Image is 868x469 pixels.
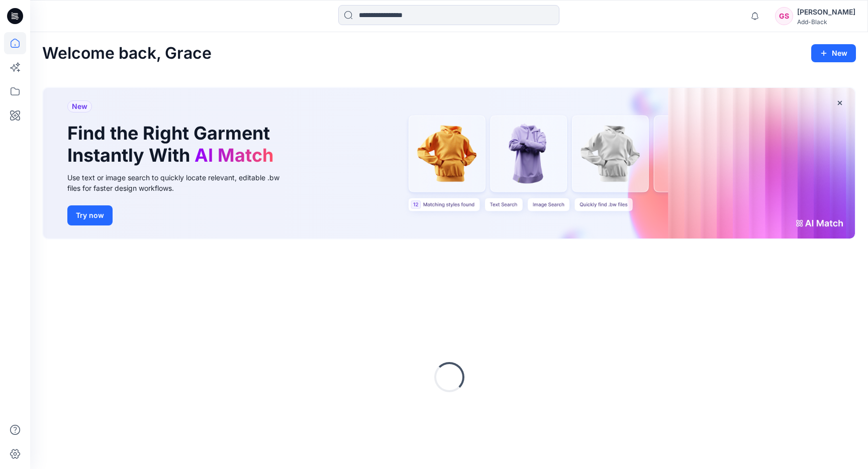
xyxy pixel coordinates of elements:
[797,18,855,26] div: Add-Black
[67,172,294,193] div: Use text or image search to quickly locate relevant, editable .bw files for faster design workflows.
[42,44,212,63] h2: Welcome back, Grace
[775,7,793,25] div: GS
[811,44,856,62] button: New
[797,6,855,18] div: [PERSON_NAME]
[67,123,278,166] h1: Find the Right Garment Instantly With
[195,144,273,166] span: AI Match
[72,100,87,112] span: New
[67,205,113,225] button: Try now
